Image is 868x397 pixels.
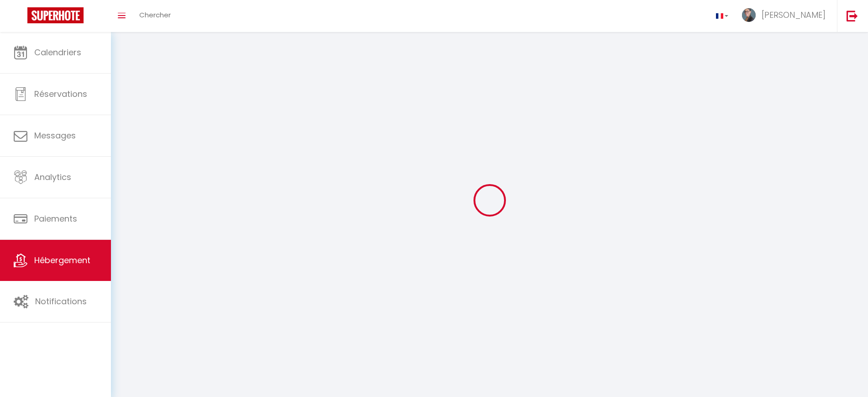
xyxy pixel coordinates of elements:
[34,254,90,266] span: Hébergement
[34,213,77,224] span: Paiements
[34,47,81,58] span: Calendriers
[34,88,87,100] span: Réservations
[139,10,171,20] span: Chercher
[34,171,71,183] span: Analytics
[35,296,87,307] span: Notifications
[742,8,756,22] img: ...
[27,7,84,23] img: Super Booking
[762,9,826,21] span: [PERSON_NAME]
[847,10,858,21] img: logout
[34,130,76,141] span: Messages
